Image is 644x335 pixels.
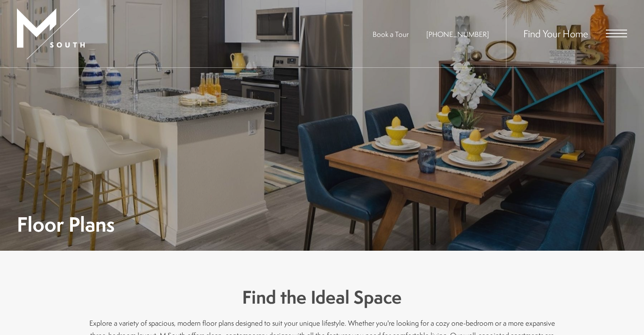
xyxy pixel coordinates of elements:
[426,29,489,39] span: [PHONE_NUMBER]
[89,285,555,310] h3: Find the Ideal Space
[523,27,588,40] a: Find Your Home
[426,29,489,39] a: Call Us at 813-570-8014
[606,30,627,37] button: Open Menu
[17,8,85,59] img: MSouth
[373,29,409,39] a: Book a Tour
[17,215,115,234] h1: Floor Plans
